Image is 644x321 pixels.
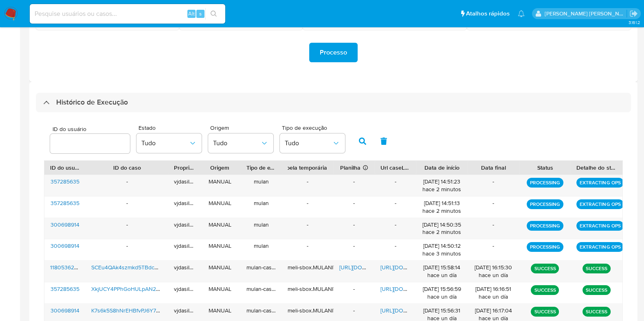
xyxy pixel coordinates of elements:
[199,10,202,17] span: s
[518,10,525,17] a: Notificações
[188,10,195,17] span: Alt
[629,9,638,18] a: Sair
[205,8,222,20] button: search-icon
[30,9,225,19] input: Pesquise usuários ou casos...
[466,9,510,18] span: Atalhos rápidos
[545,10,627,17] p: viviane.jdasilva@mercadopago.com.br
[628,19,640,26] span: 3.161.2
